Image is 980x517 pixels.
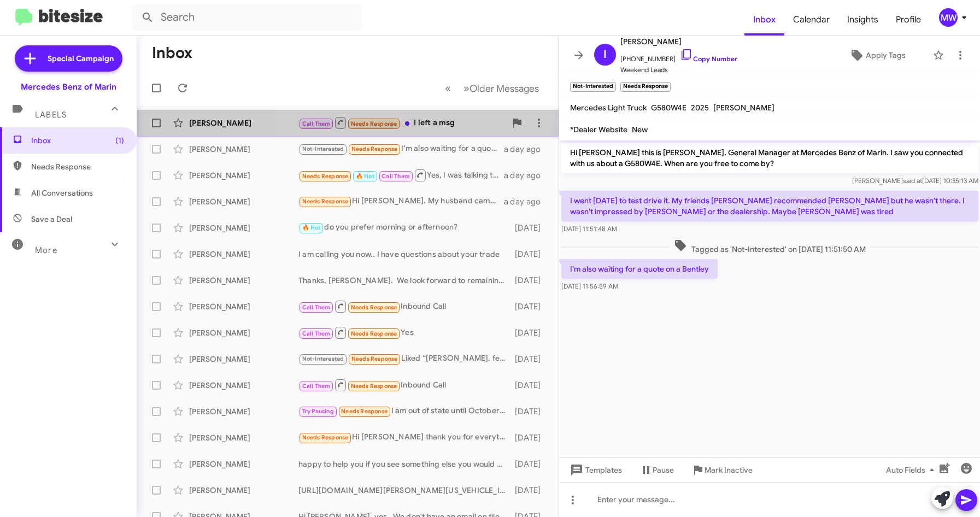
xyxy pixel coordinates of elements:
[653,460,674,480] span: Pause
[298,405,511,418] div: I am out of state until October But at this time, I think we are picking a Range Rover Thank you ...
[302,224,321,231] span: 🔥 Hot
[152,44,192,62] h1: Inbox
[31,214,72,225] span: Save a Deal
[189,275,298,286] div: [PERSON_NAME]
[189,380,298,391] div: [PERSON_NAME]
[298,352,511,365] div: Liked “[PERSON_NAME], feel free to contact me at any time with any questions”
[930,8,968,27] button: MW
[511,485,549,496] div: [DATE]
[438,77,457,99] button: Previous
[445,81,451,95] span: «
[31,135,124,146] span: Inbox
[302,120,331,127] span: Call Them
[603,46,607,63] span: I
[852,177,978,185] span: [PERSON_NAME] [DATE] 10:35:13 AM
[351,383,397,390] span: Needs Response
[298,275,511,286] div: Thanks, [PERSON_NAME]. We look forward to remaining in contact with you as you get closer to your...
[298,168,504,182] div: Yes, I was talking to [PERSON_NAME], and he replied to me that you can't do 5k down payment, 700 ...
[631,460,683,480] button: Pause
[570,82,616,92] small: Not-Interested
[561,191,978,221] p: I went [DATE] to test drive it. My friends [PERSON_NAME] recommended [PERSON_NAME] but he wasn't ...
[439,77,545,99] nav: Page navigation example
[570,125,627,134] span: *Dealer Website
[298,221,511,234] div: do you prefer morning or afternoon?
[511,380,549,391] div: [DATE]
[189,249,298,260] div: [PERSON_NAME]
[568,460,622,480] span: Templates
[298,485,511,496] div: [URL][DOMAIN_NAME][PERSON_NAME][US_VEHICLE_IDENTIFICATION_NUMBER]
[341,408,388,415] span: Needs Response
[15,45,122,72] a: Special Campaign
[886,460,938,480] span: Auto Fields
[470,83,539,95] span: Older Messages
[511,249,549,260] div: [DATE]
[744,4,784,36] span: Inbox
[189,432,298,443] div: [PERSON_NAME]
[561,225,617,233] span: [DATE] 11:51:48 AM
[31,187,93,198] span: All Conversations
[570,103,647,113] span: Mercedes Light Truck
[35,245,57,255] span: More
[351,330,397,337] span: Needs Response
[298,249,511,260] div: I am calling you now.. I have questions about your trade
[826,45,928,65] button: Apply Tags
[189,144,298,155] div: [PERSON_NAME]
[511,354,549,365] div: [DATE]
[302,330,331,337] span: Call Them
[189,327,298,338] div: [PERSON_NAME]
[351,304,397,311] span: Needs Response
[31,161,124,172] span: Needs Response
[561,259,718,279] p: I'm also waiting for a quote on a Bentley
[887,4,930,36] a: Profile
[351,145,398,152] span: Needs Response
[620,48,737,64] span: [PHONE_NUMBER]
[705,460,753,480] span: Mark Inactive
[132,4,362,31] input: Search
[877,460,947,480] button: Auto Fields
[189,485,298,496] div: [PERSON_NAME]
[189,222,298,233] div: [PERSON_NAME]
[48,53,114,64] span: Special Campaign
[302,434,349,441] span: Needs Response
[561,143,978,173] p: Hi [PERSON_NAME] this is [PERSON_NAME], General Manager at Mercedes Benz of Marin. I saw you conn...
[902,177,922,185] span: said at
[511,275,549,286] div: [DATE]
[620,82,671,92] small: Needs Response
[651,103,686,113] span: G580W4E
[838,4,887,36] a: Insights
[457,77,545,99] button: Next
[302,355,344,362] span: Not-Interested
[189,406,298,417] div: [PERSON_NAME]
[511,301,549,312] div: [DATE]
[511,459,549,469] div: [DATE]
[298,378,511,392] div: Inbound Call
[298,299,511,313] div: Inbound Call
[189,354,298,365] div: [PERSON_NAME]
[866,45,906,65] span: Apply Tags
[298,431,511,444] div: Hi [PERSON_NAME] thank you for everything, but we decided to wait. We will reach out to you soon....
[302,173,349,180] span: Needs Response
[504,170,550,181] div: a day ago
[669,239,870,255] span: Tagged as 'Not-Interested' on [DATE] 11:51:50 AM
[302,304,331,311] span: Call Them
[189,170,298,181] div: [PERSON_NAME]
[620,64,737,75] span: Weekend Leads
[784,4,838,36] a: Calendar
[302,408,334,415] span: Try Pausing
[351,355,398,362] span: Needs Response
[559,460,631,480] button: Templates
[302,383,331,390] span: Call Them
[511,327,549,338] div: [DATE]
[632,125,648,134] span: New
[680,55,737,63] a: Copy Number
[351,120,397,127] span: Needs Response
[21,81,116,92] div: Mercedes Benz of Marin
[463,81,470,95] span: »
[683,460,761,480] button: Mark Inactive
[302,145,344,152] span: Not-Interested
[189,459,298,469] div: [PERSON_NAME]
[35,110,67,120] span: Labels
[189,301,298,312] div: [PERSON_NAME]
